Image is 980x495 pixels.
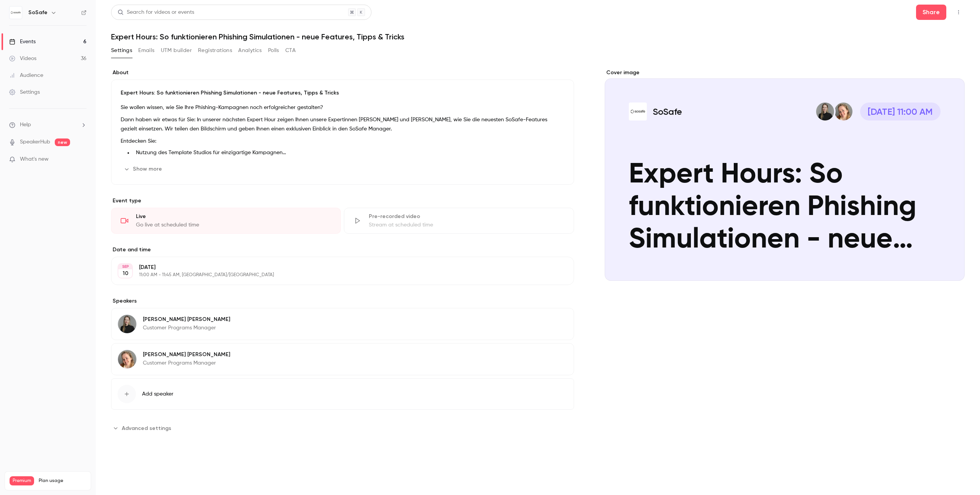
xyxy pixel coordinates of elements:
p: Event type [111,197,574,205]
iframe: Noticeable Trigger [77,156,87,163]
img: SoSafe [10,7,22,19]
div: Pre-recorded video [369,213,564,220]
button: Add speaker [111,378,574,410]
p: Expert Hours: So funktionieren Phishing Simulationen - neue Features, Tipps & Tricks [121,89,564,97]
p: [PERSON_NAME] [PERSON_NAME] [143,316,230,323]
button: CTA [285,44,296,57]
img: Adriana Hanika [118,315,136,333]
p: [DATE] [139,264,533,271]
h6: SoSafe [28,9,47,16]
div: Live [136,213,331,220]
div: Events [9,38,36,46]
button: Share [916,5,946,20]
div: Adriana Hanika[PERSON_NAME] [PERSON_NAME]Customer Programs Manager [111,308,574,340]
button: Polls [268,44,279,57]
div: Stream at scheduled time [369,221,564,229]
div: Videos [9,55,36,62]
div: SEP [118,264,132,269]
div: Go live at scheduled time [136,221,331,229]
section: Cover image [605,69,965,281]
li: help-dropdown-opener [9,121,87,129]
button: Analytics [238,44,262,57]
button: UTM builder [161,44,192,57]
div: Settings [9,88,40,96]
div: Pre-recorded videoStream at scheduled time [344,208,574,234]
button: Advanced settings [111,422,176,434]
div: LiveGo live at scheduled time [111,208,341,234]
span: What's new [20,155,49,163]
div: Audience [9,72,43,79]
span: Advanced settings [122,424,171,432]
span: Help [20,121,31,129]
h1: Expert Hours: So funktionieren Phishing Simulationen - neue Features, Tipps & Tricks [111,32,965,41]
label: About [111,69,574,77]
span: Add speaker [142,390,173,398]
button: Emails [138,44,154,57]
p: [PERSON_NAME] [PERSON_NAME] [143,351,230,358]
p: 11:00 AM - 11:45 AM, [GEOGRAPHIC_DATA]/[GEOGRAPHIC_DATA] [139,272,533,278]
button: Settings [111,44,132,57]
img: Luise Schulz [118,350,136,368]
span: Premium [10,476,34,485]
p: Customer Programs Manager [143,324,230,332]
label: Date and time [111,246,574,254]
button: Registrations [198,44,232,57]
div: Luise Schulz[PERSON_NAME] [PERSON_NAME]Customer Programs Manager [111,343,574,375]
p: Dann haben wir etwas für Sie: In unserer nächsten Expert Hour zeigen Ihnen unsere Expertinnen [PE... [121,115,564,134]
p: Entdecken Sie: [121,137,564,146]
div: Search for videos or events [118,8,194,16]
p: Customer Programs Manager [143,359,230,367]
label: Cover image [605,69,965,77]
p: 10 [123,270,128,277]
span: Plan usage [39,478,86,484]
p: Sie wollen wissen, wie Sie Ihre Phishing-Kampagnen noch erfolgreicher gestalten? [121,103,564,112]
button: Show more [121,163,167,175]
a: SpeakerHub [20,138,50,146]
span: new [55,138,70,146]
section: Advanced settings [111,422,574,434]
li: Nutzung des Template Studios für einzigartige Kampagnen [133,149,564,157]
label: Speakers [111,297,574,305]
